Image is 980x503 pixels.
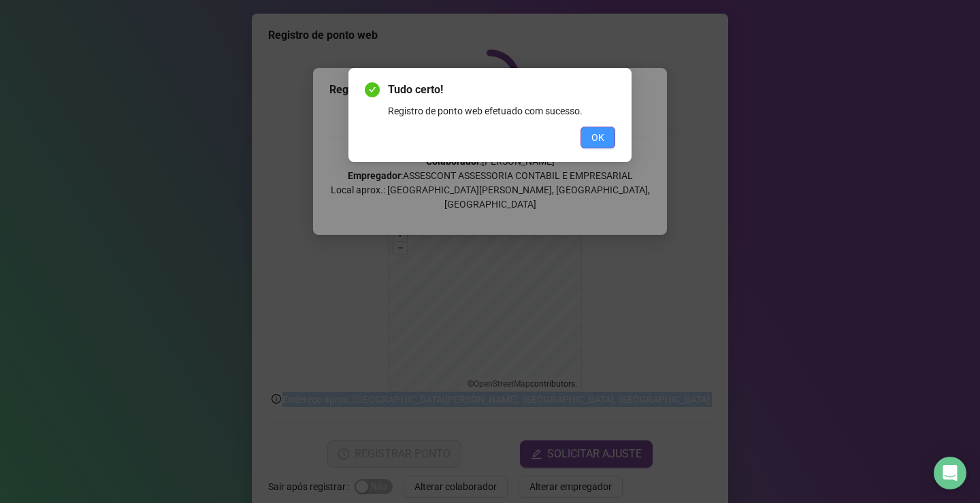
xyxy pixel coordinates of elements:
span: Tudo certo! [388,82,615,98]
div: Registro de ponto web efetuado com sucesso. [388,103,615,118]
span: OK [591,130,604,145]
span: check-circle [365,82,380,97]
button: OK [581,127,615,148]
div: Open Intercom Messenger [934,457,966,489]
